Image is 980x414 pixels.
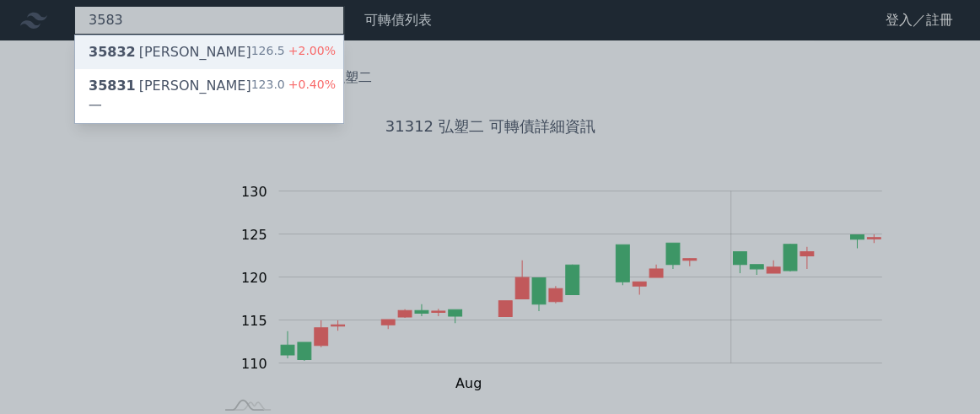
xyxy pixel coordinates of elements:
[251,76,336,116] div: 123.0
[89,42,251,62] div: [PERSON_NAME]
[75,35,343,69] a: 35832[PERSON_NAME] 126.5+2.00%
[285,44,336,57] span: +2.00%
[251,42,336,62] div: 126.5
[89,44,136,60] span: 35832
[285,78,336,91] span: +0.40%
[89,76,251,116] div: [PERSON_NAME]一
[89,78,136,94] span: 35831
[75,69,343,123] a: 35831[PERSON_NAME]一 123.0+0.40%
